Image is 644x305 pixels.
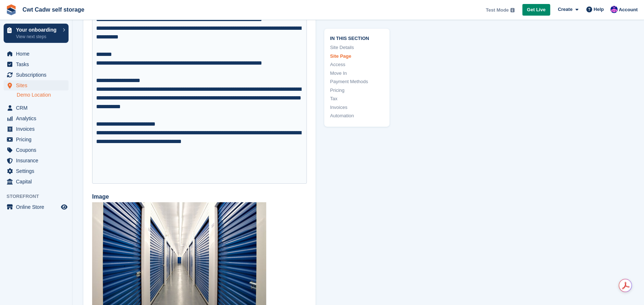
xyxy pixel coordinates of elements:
[16,27,59,32] p: Your onboarding
[4,166,69,176] a: menu
[510,8,515,12] img: icon-info-grey-7440780725fd019a000dd9b08b2336e03edf1995a4989e88bcd33f0948082b44.svg
[330,86,384,94] a: Pricing
[4,176,69,187] a: menu
[16,166,59,176] span: Settings
[330,61,384,68] a: Access
[16,145,59,155] span: Coupons
[16,124,59,134] span: Invoices
[4,155,69,166] a: menu
[330,103,384,111] a: Invoices
[486,7,508,14] span: Test Mode
[330,34,384,41] span: In this section
[4,124,69,134] a: menu
[4,145,69,155] a: menu
[16,155,59,166] span: Insurance
[7,193,72,200] span: Storefront
[92,192,307,201] label: Image
[60,203,69,211] a: Preview store
[16,113,59,123] span: Analytics
[527,6,545,13] span: Get Live
[4,103,69,113] a: menu
[330,52,384,60] a: Site Page
[4,49,69,59] a: menu
[594,6,604,13] span: Help
[16,33,59,40] p: View next steps
[16,103,59,113] span: CRM
[4,24,69,43] a: Your onboarding View next steps
[16,134,59,145] span: Pricing
[17,91,69,98] a: Demo Location
[4,59,69,69] a: menu
[16,59,59,69] span: Tasks
[558,6,572,13] span: Create
[92,4,307,184] trix-editor: About this site
[16,176,59,187] span: Capital
[330,112,384,119] a: Automation
[4,202,69,212] a: menu
[20,4,87,16] a: Cwt Cadw self storage
[4,113,69,123] a: menu
[16,202,59,212] span: Online Store
[610,6,618,13] img: Rhian Davies
[16,70,59,80] span: Subscriptions
[16,49,59,59] span: Home
[619,6,637,13] span: Account
[330,78,384,85] a: Payment Methods
[330,95,384,102] a: Tax
[6,4,17,15] img: stora-icon-8386f47178a22dfd0bd8f6a31ec36ba5ce8667c1dd55bd0f319d3a0aa187defe.svg
[4,70,69,80] a: menu
[4,134,69,145] a: menu
[4,80,69,90] a: menu
[16,80,59,90] span: Sites
[330,69,384,77] a: Move In
[330,44,384,51] a: Site Details
[522,4,550,16] a: Get Live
